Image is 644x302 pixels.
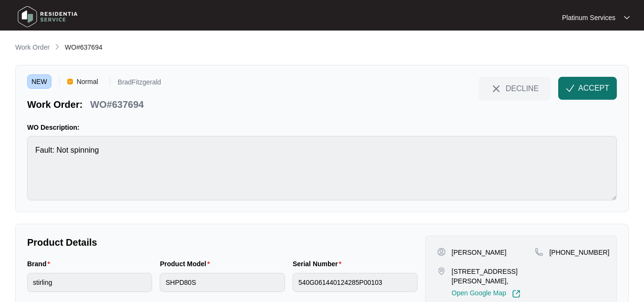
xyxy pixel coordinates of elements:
[27,136,617,200] textarea: Fault: Not spinning
[27,273,152,292] input: Brand
[27,98,82,111] p: Work Order:
[578,83,609,94] span: ACCEPT
[160,273,285,292] input: Product Model
[73,74,102,89] span: Normal
[67,79,73,84] img: Vercel Logo
[13,42,51,53] a: Work Order
[27,236,418,249] p: Product Details
[27,74,51,89] span: NEW
[437,267,446,275] img: map-pin
[118,79,161,89] p: BradFitzgerald
[27,259,54,269] label: Brand
[293,273,418,292] input: Serial Number
[562,13,615,22] p: Platinum Services
[451,267,535,286] p: [STREET_ADDRESS][PERSON_NAME],
[491,83,502,94] img: close-Icon
[479,77,551,100] button: close-IconDECLINE
[14,2,81,31] img: residentia service logo
[27,123,617,132] p: WO Description:
[90,98,143,111] p: WO#637694
[535,248,543,256] img: map-pin
[624,15,630,20] img: dropdown arrow
[558,77,617,100] button: check-IconACCEPT
[549,248,609,257] p: [PHONE_NUMBER]
[451,248,506,257] p: [PERSON_NAME]
[451,290,520,298] a: Open Google Map
[437,248,446,256] img: user-pin
[293,259,345,269] label: Serial Number
[15,42,50,52] p: Work Order
[506,83,539,94] span: DECLINE
[160,259,214,269] label: Product Model
[65,43,102,51] span: WO#637694
[566,84,574,93] img: check-Icon
[53,43,61,51] img: chevron-right
[512,290,521,298] img: Link-External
